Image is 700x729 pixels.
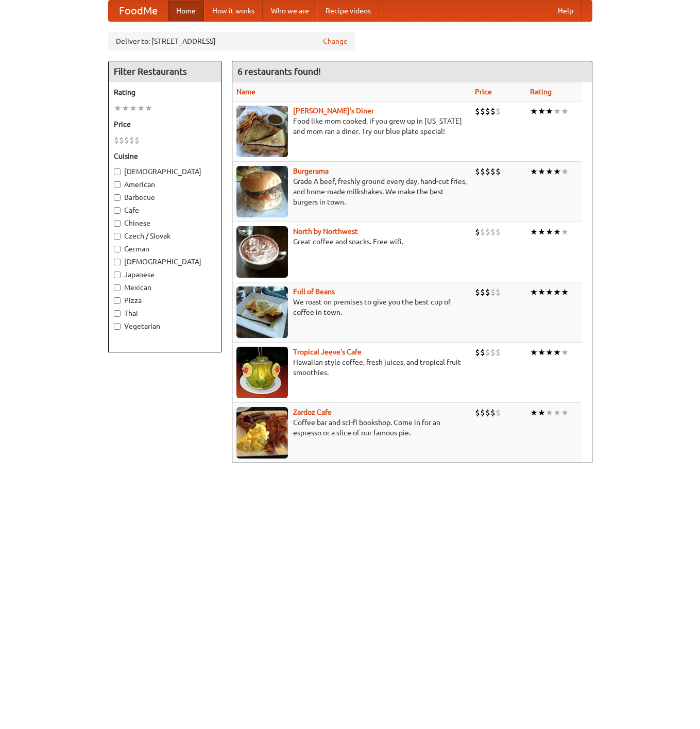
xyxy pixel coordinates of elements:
[480,106,485,117] li: $
[236,116,467,137] p: Food like mom cooked, if you grew up in [US_STATE] and mom ran a diner. Try our blue plate special!
[538,166,545,177] li: ★
[480,286,485,298] li: $
[485,166,490,177] li: $
[480,347,485,358] li: $
[114,231,216,241] label: Czech / Slovak
[114,134,119,146] li: $
[530,286,538,298] li: ★
[236,407,288,459] img: zardoz.jpg
[490,166,496,177] li: $
[293,408,332,416] a: Zardoz Cafe
[475,347,480,358] li: $
[236,417,467,438] p: Coffee bar and sci-fi bookshop. Come in for an espresso or a slice of our famous pie.
[545,407,553,418] li: ★
[485,226,490,238] li: $
[561,407,569,418] li: ★
[145,103,152,114] li: ★
[204,1,263,21] a: How it works
[317,1,379,21] a: Recipe videos
[553,166,561,177] li: ★
[122,103,129,114] li: ★
[496,106,501,117] li: $
[168,1,204,21] a: Home
[530,88,552,96] a: Rating
[114,269,216,280] label: Japanese
[114,192,216,202] label: Barbecue
[134,134,140,146] li: $
[114,119,216,129] h5: Price
[129,134,134,146] li: $
[490,106,496,117] li: $
[114,244,216,254] label: German
[236,166,288,217] img: burgerama.jpg
[545,106,553,117] li: ★
[114,321,216,331] label: Vegetarian
[490,347,496,358] li: $
[293,167,329,175] a: Burgerama
[293,348,362,356] a: Tropical Jeeve's Cafe
[530,347,538,358] li: ★
[114,323,121,330] input: Vegetarian
[129,103,137,114] li: ★
[109,61,221,82] h4: Filter Restaurants
[114,166,216,177] label: [DEMOGRAPHIC_DATA]
[236,286,288,338] img: beans.jpg
[114,297,121,304] input: Pizza
[561,286,569,298] li: ★
[545,347,553,358] li: ★
[475,286,480,298] li: $
[485,106,490,117] li: $
[114,168,121,175] input: [DEMOGRAPHIC_DATA]
[496,286,501,298] li: $
[109,1,168,21] a: FoodMe
[108,32,355,50] div: Deliver to: [STREET_ADDRESS]
[475,88,492,96] a: Price
[293,107,374,115] b: [PERSON_NAME]'s Diner
[561,347,569,358] li: ★
[490,226,496,238] li: $
[114,246,121,252] input: German
[553,106,561,117] li: ★
[553,407,561,418] li: ★
[553,226,561,238] li: ★
[496,226,501,238] li: $
[538,106,545,117] li: ★
[545,286,553,298] li: ★
[545,226,553,238] li: ★
[293,287,335,296] a: Full of Beans
[114,194,121,201] input: Barbecue
[293,227,358,235] a: North by Northwest
[236,88,255,96] a: Name
[475,226,480,238] li: $
[475,407,480,418] li: $
[538,347,545,358] li: ★
[114,218,216,228] label: Chinese
[114,233,121,240] input: Czech / Slovak
[475,166,480,177] li: $
[114,87,216,97] h5: Rating
[530,226,538,238] li: ★
[538,226,545,238] li: ★
[114,272,121,278] input: Japanese
[114,151,216,161] h5: Cuisine
[114,205,216,215] label: Cafe
[263,1,317,21] a: Who we are
[553,347,561,358] li: ★
[538,407,545,418] li: ★
[237,66,321,76] ng-pluralize: 6 restaurants found!
[124,134,129,146] li: $
[236,106,288,157] img: sallys.jpg
[236,357,467,378] p: Hawaiian style coffee, fresh juices, and tropical fruit smoothies.
[530,166,538,177] li: ★
[114,282,216,293] label: Mexican
[236,226,288,278] img: north.jpg
[545,166,553,177] li: ★
[561,106,569,117] li: ★
[530,407,538,418] li: ★
[114,257,216,267] label: [DEMOGRAPHIC_DATA]
[485,347,490,358] li: $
